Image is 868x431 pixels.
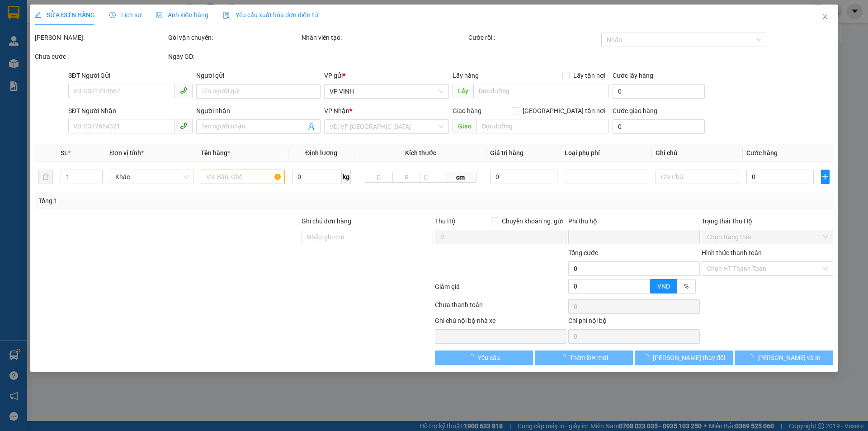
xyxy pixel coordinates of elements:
span: Chuyển khoản ng. gửi [498,216,566,226]
div: Phí thu hộ [568,216,700,230]
span: VP Nhận [325,107,350,114]
span: edit [35,12,41,18]
span: Yêu cầu [478,353,500,363]
label: Hình thức thanh toán [702,249,762,256]
span: Giao [453,119,476,133]
input: D [365,172,393,183]
span: Ảnh kiện hàng [156,11,208,19]
span: Yêu cầu xuất hóa đơn điện tử [223,11,318,19]
span: phone [180,87,187,94]
img: icon [223,12,230,19]
span: [PERSON_NAME] thay đổi [653,353,725,363]
span: SỬA ĐƠN HÀNG [35,11,95,19]
th: Loại phụ phí [561,144,652,162]
span: Định lượng [305,149,337,156]
span: close [821,13,829,20]
span: picture [156,12,162,18]
div: Giảm giá [434,282,567,298]
span: Thêm ĐH mới [570,353,608,363]
span: Kích thước [405,149,436,156]
span: Lấy tận nơi [570,71,609,81]
button: plus [821,170,830,184]
span: Tổng cước [568,249,598,256]
th: Ghi chú [652,144,743,162]
div: Nhân viên tạo: [302,33,467,43]
input: Cước giao hàng [613,119,705,134]
span: plus [821,173,829,180]
div: SĐT Người Gửi [68,71,193,81]
input: VD: Bàn, Ghế [201,170,285,184]
span: Giao hàng [453,107,481,114]
span: Cước hàng [747,149,778,156]
div: [PERSON_NAME]: [35,33,166,43]
label: Ghi chú đơn hàng [302,218,351,225]
span: Lấy hàng [453,72,479,79]
span: user-add [308,123,316,130]
span: Đơn vị tính [110,149,144,156]
input: C [420,172,445,183]
span: kg [342,170,351,184]
span: loading [747,354,757,360]
div: Tổng: 1 [38,196,335,206]
input: R [392,172,420,183]
span: Giá trị hàng [491,149,524,156]
div: Ghi chú nội bộ nhà xe [435,316,566,329]
span: Lịch sử [109,11,142,19]
div: Ngày GD: [168,52,300,62]
span: Khác [116,170,189,184]
label: Cước lấy hàng [613,72,653,79]
label: Cước giao hàng [613,107,657,114]
input: Ghi Chú [656,170,739,184]
span: VND [657,283,670,290]
div: Gói vận chuyển: [168,33,300,43]
input: Dọc đường [476,119,609,133]
div: Chưa cước : [35,52,166,62]
input: Cước lấy hàng [613,84,705,99]
span: Thu Hộ [435,218,456,225]
div: Trạng thái Thu Hộ [702,216,833,226]
span: phone [180,122,187,129]
div: VP gửi [325,71,449,81]
div: Chi phí nội bộ [568,316,700,329]
span: cm [445,172,476,183]
span: SL [61,149,68,156]
button: Close [812,5,838,30]
input: Dọc đường [473,84,609,98]
span: clock-circle [109,12,116,18]
div: Người nhận [196,106,321,116]
span: Chọn trạng thái [707,230,828,244]
input: Ghi chú đơn hàng [302,230,433,244]
span: loading [468,354,478,360]
span: [GEOGRAPHIC_DATA] tận nơi [519,106,609,116]
span: Lấy [453,84,473,98]
span: VP VINH [330,85,443,98]
button: [PERSON_NAME] và In [735,350,833,365]
button: delete [38,170,53,184]
div: Cước rồi : [468,33,600,43]
span: % [684,283,689,290]
div: SĐT Người Nhận [68,106,193,116]
span: loading [643,354,653,360]
button: Thêm ĐH mới [535,350,633,365]
span: [PERSON_NAME] và In [757,353,821,363]
button: Yêu cầu [435,350,533,365]
div: Người gửi [196,71,321,81]
div: Chưa thanh toán [434,300,567,316]
span: Tên hàng [201,149,231,156]
span: loading [560,354,570,360]
button: [PERSON_NAME] thay đổi [635,350,733,365]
